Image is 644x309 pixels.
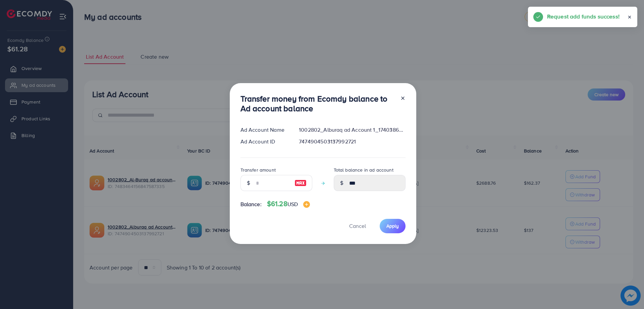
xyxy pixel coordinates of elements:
button: Cancel [341,219,374,233]
div: Ad Account ID [235,138,294,145]
div: 7474904503137992721 [293,138,411,145]
span: Cancel [349,222,366,230]
button: Apply [380,219,406,233]
h3: Transfer money from Ecomdy balance to Ad account balance [240,94,395,113]
img: image [303,201,310,208]
div: Ad Account Name [235,126,294,134]
span: Apply [386,223,399,229]
h4: $61.28 [267,200,310,208]
img: image [294,179,307,187]
label: Total balance in ad account [334,167,393,173]
span: Balance: [240,200,262,208]
div: 1002802_Alburaq ad Account 1_1740386843243 [293,126,411,134]
h5: Request add funds success! [547,12,620,21]
label: Transfer amount [240,167,276,173]
span: USD [287,200,298,208]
